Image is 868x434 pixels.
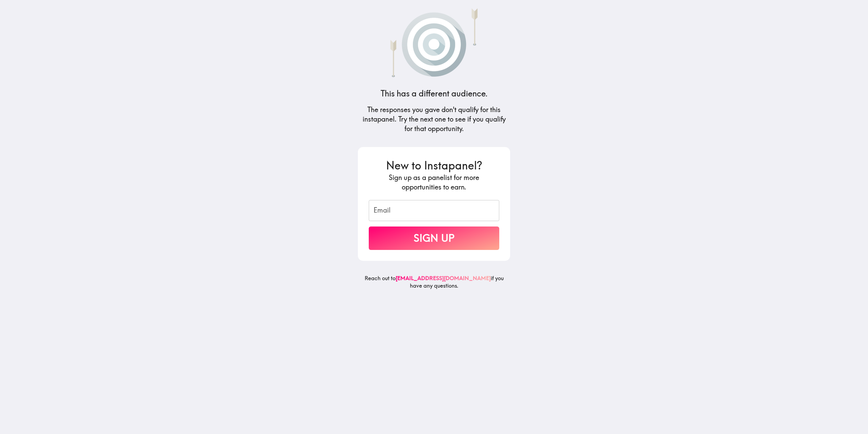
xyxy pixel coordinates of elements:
[369,158,499,173] h3: New to Instapanel?
[369,227,499,250] button: Sign Up
[358,105,510,133] h5: The responses you gave don't qualify for this instapanel. Try the next one to see if you qualify ...
[374,5,494,77] img: Arrows that have missed a target.
[369,173,499,192] h5: Sign up as a panelist for more opportunities to earn.
[396,275,491,282] a: [EMAIL_ADDRESS][DOMAIN_NAME]
[358,274,510,295] h6: Reach out to if you have any questions.
[381,88,488,100] h4: This has a different audience.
